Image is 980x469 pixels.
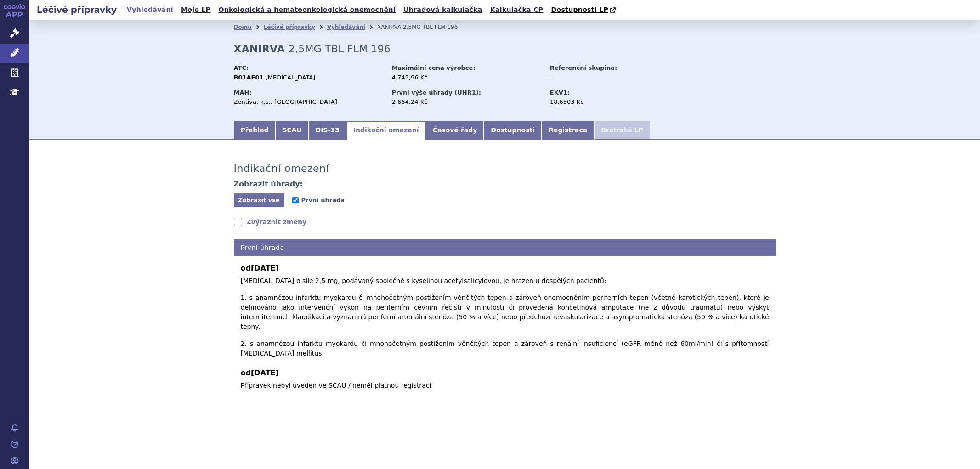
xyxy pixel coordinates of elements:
[403,24,458,30] span: 2,5MG TBL FLM 196
[392,64,476,71] strong: Maximální cena výrobce:
[551,6,608,13] span: Dostupnosti LP
[550,89,570,96] strong: EKV1:
[234,121,276,140] a: Přehled
[392,73,541,82] div: 4 745,96 Kč
[309,121,346,140] a: DIS-13
[234,180,303,189] h4: Zobrazit úhrady:
[266,74,316,81] span: [MEDICAL_DATA]
[377,24,401,30] span: XANIRVA
[234,24,252,30] a: Domů
[238,197,280,203] span: Zobrazit vše
[289,43,391,55] span: 2,5MG TBL FLM 196
[29,3,124,16] h2: Léčivé přípravky
[241,263,769,274] b: od
[401,4,485,16] a: Úhradová kalkulačka
[234,98,383,106] div: Zentiva, k.s., [GEOGRAPHIC_DATA]
[241,381,769,390] p: Přípravek nebyl uveden ve SCAU / neměl platnou registraci
[346,121,426,140] a: Indikační omezení
[550,64,617,71] strong: Referenční skupina:
[487,4,546,16] a: Kalkulačka CP
[392,98,541,106] div: 2 664,24 Kč
[264,24,315,30] a: Léčivé přípravky
[275,121,308,140] a: SCAU
[392,89,481,96] strong: První výše úhrady (UHR1):
[484,121,542,140] a: Dostupnosti
[550,73,653,82] div: -
[292,197,299,203] input: První úhrada
[550,98,653,106] div: 18,6503 Kč
[241,276,769,358] p: [MEDICAL_DATA] o síle 2,5 mg, podávaný společně s kyselinou acetylsalicylovou, je hrazen u dospěl...
[234,64,249,71] strong: ATC:
[327,24,365,30] a: Vyhledávání
[234,239,776,256] h4: První úhrada
[251,264,279,272] span: [DATE]
[548,4,620,17] a: Dostupnosti LP
[542,121,594,140] a: Registrace
[215,4,398,16] a: Onkologická a hematoonkologická onemocnění
[234,43,285,55] strong: XANIRVA
[234,163,329,175] h3: Indikační omezení
[124,4,176,16] a: Vyhledávání
[426,121,484,140] a: Časové řady
[234,193,284,207] button: Zobrazit vše
[234,89,252,96] strong: MAH:
[234,217,307,226] a: Zvýraznit změny
[301,197,345,203] span: První úhrada
[241,367,769,379] b: od
[234,74,264,81] strong: B01AF01
[251,368,279,377] span: [DATE]
[178,4,213,16] a: Moje LP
